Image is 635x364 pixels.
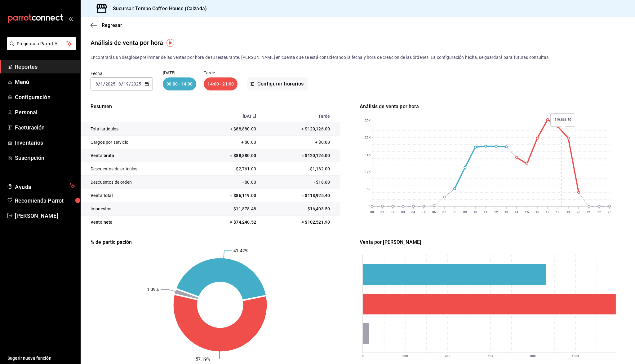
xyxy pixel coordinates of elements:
[15,196,75,205] span: Recomienda Parrot
[147,287,159,292] text: 1.39%
[98,81,100,86] span: /
[422,210,426,214] text: 05
[391,210,395,214] text: 02
[121,81,123,86] span: /
[163,71,197,75] p: [DATE]
[484,210,487,214] text: 11
[15,93,75,101] span: Configuración
[204,71,238,75] p: Tarde
[260,216,340,229] td: = $102,521.90
[197,122,260,136] td: + $88,880.00
[123,81,129,86] input: --
[260,122,340,136] td: + $120,126.00
[546,210,549,214] text: 17
[515,210,518,214] text: 14
[81,103,340,110] p: Resumen
[102,22,122,28] span: Regresar
[197,149,260,162] td: = $88,880.00
[17,41,67,47] span: Pregunta a Parrot AI
[608,210,611,214] text: 23
[108,5,207,12] h3: Sucursal: Tempo Coffee House (Calzada)
[597,210,601,214] text: 22
[488,354,494,358] text: 60K
[15,154,75,162] span: Suscripción
[4,45,76,51] a: Pregunta a Parrot AI
[566,210,570,214] text: 19
[15,138,75,147] span: Inventarios
[453,210,456,214] text: 08
[15,182,67,190] span: Ayuda
[15,108,75,116] span: Personal
[401,210,405,214] text: 03
[7,37,76,50] button: Pregunta a Parrot AI
[81,202,197,216] td: Impuestos
[100,81,103,86] input: --
[91,54,625,61] p: Encontrarás un desglose preliminar de las ventas por hora de tu restaurante. [PERSON_NAME] en cue...
[95,81,98,86] input: --
[370,210,374,214] text: 00
[525,210,529,214] text: 15
[463,210,467,214] text: 09
[91,22,122,28] button: Regresar
[167,39,174,47] img: Tooltip marker
[260,149,340,162] td: = $120,126.00
[247,77,308,90] button: Configurar horarios
[81,176,197,189] td: Descuentos de orden
[197,202,260,216] td: - $11,878.48
[494,210,498,214] text: 12
[197,176,260,189] td: - $0.00
[260,162,340,176] td: - $1,182.00
[360,239,619,246] div: Venta por [PERSON_NAME]
[15,63,75,71] span: Reportes
[163,77,197,90] div: 08:00 - 14:00
[260,176,340,189] td: - $18.60
[81,189,197,202] td: Venta total
[369,205,371,208] text: 0
[442,210,446,214] text: 07
[7,355,75,362] span: Sugerir nueva función
[572,354,579,358] text: 100K
[91,71,153,76] label: Fecha
[260,110,340,122] th: Tarde
[362,354,364,358] text: 0
[204,77,238,90] div: 14:00 - 21:00
[380,210,384,214] text: 01
[577,210,580,214] text: 20
[196,357,210,362] text: 57.19%
[116,81,118,86] span: -
[367,188,371,191] text: 5K
[535,210,539,214] text: 16
[81,216,197,229] td: Venta neta
[197,162,260,176] td: - $2,761.00
[15,212,75,220] span: [PERSON_NAME]
[118,81,121,86] input: --
[131,81,141,86] input: ----
[402,354,408,358] text: 20K
[260,189,340,202] td: = $118,925.40
[81,136,197,149] td: Cargos por servicio
[197,216,260,229] td: = $74,240.52
[360,103,619,110] div: Análisis de venta por hora
[103,81,105,86] span: /
[68,16,73,21] button: open_drawer_menu
[81,162,197,176] td: Descuentos de artículos
[81,122,197,136] td: Total artículos
[91,38,163,47] div: Análisis de venta por hora
[587,210,591,214] text: 21
[91,239,350,246] div: % de participación
[129,81,131,86] span: /
[411,210,415,214] text: 04
[197,110,260,122] th: [DATE]
[445,354,451,358] text: 40K
[105,81,116,86] input: ----
[197,136,260,149] td: + $0.00
[15,123,75,132] span: Facturación
[365,170,371,174] text: 10K
[260,202,340,216] td: - $16,403.50
[15,78,75,86] span: Menú
[365,153,371,157] text: 15K
[260,136,340,149] td: + $0.00
[365,119,371,122] text: 25K
[233,248,248,253] text: 41.42%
